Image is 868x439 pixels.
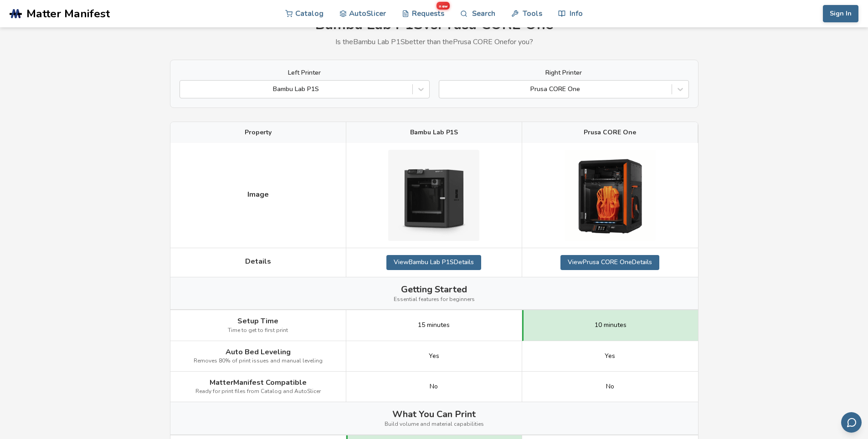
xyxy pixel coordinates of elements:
span: Build volume and material capabilities [385,421,484,428]
button: Sign In [823,5,858,22]
span: Matter Manifest [26,7,110,20]
a: ViewBambu Lab P1SDetails [386,255,481,270]
span: What You Can Print [392,409,476,419]
a: ViewPrusa CORE OneDetails [560,255,659,270]
span: No [430,383,438,390]
p: Is the Bambu Lab P1S better than the Prusa CORE One for you? [170,38,699,46]
span: Setup Time [237,317,278,325]
input: Bambu Lab P1S [185,86,186,93]
span: Yes [429,352,439,360]
span: 10 minutes [595,322,627,329]
span: Auto Bed Leveling [226,348,291,356]
span: Details [245,257,271,265]
span: Essential features for beginners [394,296,475,303]
img: Prusa CORE One [565,150,656,241]
span: Removes 80% of print issues and manual leveling [194,358,323,364]
span: Getting Started [401,284,467,295]
span: MatterManifest Compatible [210,378,307,387]
img: Bambu Lab P1S [388,150,479,241]
span: Time to get to first print [228,327,288,334]
input: Prusa CORE One [444,86,446,93]
span: No [606,383,614,390]
h1: Bambu Lab P1S vs Prusa CORE One [170,16,699,33]
label: Right Printer [439,69,689,77]
span: 15 minutes [418,322,450,329]
span: Bambu Lab P1S [410,129,458,136]
label: Left Printer [180,69,430,77]
span: new [437,2,450,10]
span: Property [245,129,272,136]
span: Prusa CORE One [584,129,636,136]
button: Send feedback via email [841,412,862,433]
span: Yes [605,352,615,360]
span: Ready for print files from Catalog and AutoSlicer [195,388,321,395]
span: Image [247,190,269,199]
